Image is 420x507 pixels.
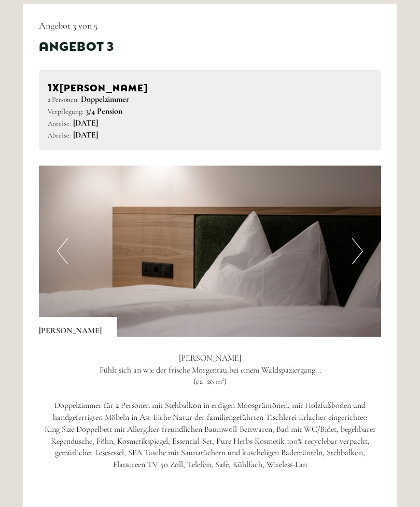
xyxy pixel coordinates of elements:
[48,95,79,104] small: 2 Personen:
[48,79,60,94] b: 1x
[48,107,83,116] small: Verpflegung:
[48,119,71,128] small: Anreise:
[57,239,68,265] button: Previous
[270,269,342,292] button: Senden
[81,94,129,105] b: Doppelzimmer
[16,30,147,38] div: [GEOGRAPHIC_DATA]
[86,106,122,117] b: 3/4 Pension
[39,37,114,54] div: Angebot 3
[352,239,363,265] button: Next
[73,130,98,141] b: [DATE]
[152,8,190,25] div: [DATE]
[39,318,117,337] div: [PERSON_NAME]
[39,20,97,32] span: Angebot 3 von 5
[48,79,372,94] div: [PERSON_NAME]
[73,118,98,129] b: [DATE]
[39,166,381,337] img: image
[48,131,71,140] small: Abreise:
[39,353,381,495] p: [PERSON_NAME] Fühlt sich an wie der frische Morgentau bei einem Waldspaziergang... (ca. 26 m²) Do...
[16,50,147,58] small: 18:07
[8,28,152,60] div: Guten Tag, wie können wir Ihnen helfen?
